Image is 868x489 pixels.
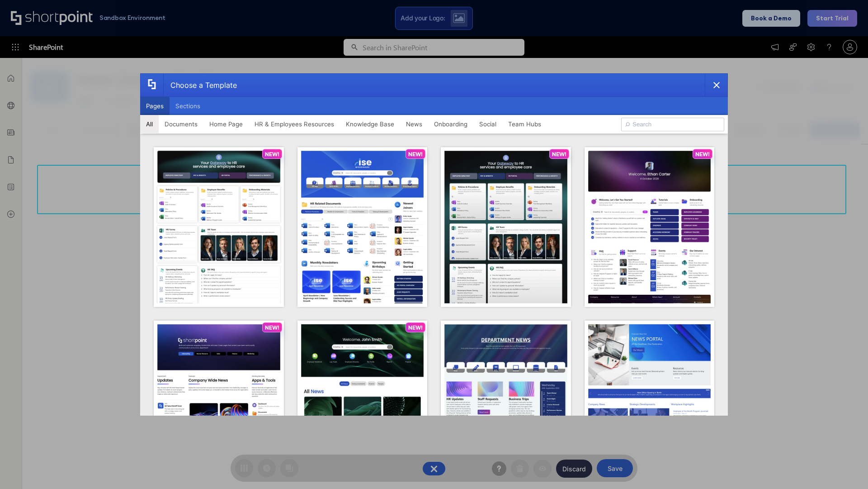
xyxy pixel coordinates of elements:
button: Onboarding [428,115,473,133]
button: Knowledge Base [340,115,400,133]
button: Pages [140,97,170,115]
p: NEW! [265,151,279,158]
p: NEW! [552,151,566,158]
button: Social [473,115,502,133]
p: NEW! [265,324,279,331]
div: template selector [140,73,728,416]
button: Sections [170,97,206,115]
p: NEW! [408,151,423,158]
button: All [140,115,159,133]
button: Home Page [203,115,249,133]
p: NEW! [695,151,710,158]
input: Search [621,118,724,131]
iframe: Chat Widget [705,384,868,489]
p: NEW! [408,324,423,331]
div: Choose a Template [163,74,237,96]
button: HR & Employees Resources [249,115,340,133]
button: Team Hubs [502,115,547,133]
button: Documents [159,115,203,133]
button: News [400,115,428,133]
